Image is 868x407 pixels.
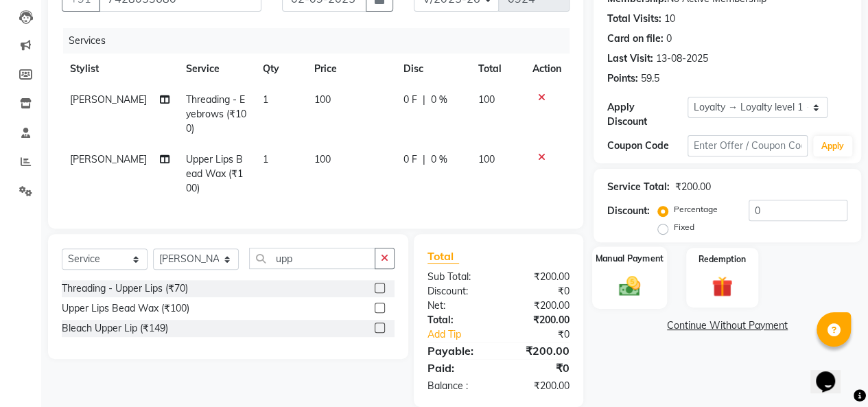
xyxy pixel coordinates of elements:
span: [PERSON_NAME] [70,93,147,106]
div: Discount: [417,284,499,299]
span: 0 % [431,93,447,107]
span: | [423,93,425,107]
div: Coupon Code [607,139,688,153]
div: Paid: [417,360,499,376]
div: Bleach Upper Lip (₹149) [62,321,168,336]
img: _gift.svg [705,274,739,299]
div: Upper Lips Bead Wax (₹100) [62,301,189,316]
input: Search or Scan [249,248,375,269]
div: 0 [666,32,672,46]
label: Manual Payment [596,252,664,265]
a: Add Tip [417,327,512,342]
div: Apply Discount [607,100,688,129]
div: ₹200.00 [675,180,711,194]
th: Action [524,54,570,84]
th: Total [469,54,524,84]
th: Price [306,54,395,84]
div: ₹200.00 [498,299,580,313]
span: 0 F [403,152,417,167]
div: ₹0 [498,284,580,299]
span: 0 % [431,152,447,167]
div: Threading - Upper Lips (₹70) [62,281,188,296]
th: Stylist [62,54,178,84]
span: Threading - Eyebrows (₹100) [186,93,246,135]
span: Upper Lips Bead Wax (₹100) [186,153,243,194]
label: Percentage [674,203,718,216]
div: ₹200.00 [498,270,580,284]
div: Service Total: [607,180,670,194]
div: Balance : [417,379,499,393]
input: Enter Offer / Coupon Code [688,135,808,156]
div: Card on file: [607,32,664,46]
div: Total: [417,313,499,327]
iframe: chat widget [810,352,854,393]
div: Points: [607,71,638,86]
label: Redemption [699,253,746,266]
label: Fixed [674,221,694,233]
span: [PERSON_NAME] [70,153,147,165]
span: Total [427,249,459,264]
div: ₹200.00 [498,379,580,393]
div: ₹0 [512,327,580,342]
div: Total Visits: [607,12,661,26]
div: ₹0 [498,360,580,376]
span: 100 [478,153,494,165]
th: Service [178,54,255,84]
div: Discount: [607,204,650,218]
th: Disc [395,54,469,84]
span: | [423,152,425,167]
button: Apply [813,136,852,156]
img: _cash.svg [612,273,647,298]
div: 10 [664,12,675,26]
span: 100 [478,93,494,106]
div: 59.5 [641,71,659,86]
span: 1 [263,93,268,106]
div: Net: [417,299,499,313]
div: Sub Total: [417,270,499,284]
a: Continue Without Payment [596,318,858,333]
span: 100 [314,153,331,165]
span: 0 F [403,93,417,107]
th: Qty [255,54,306,84]
div: Services [63,28,580,54]
div: ₹200.00 [498,313,580,327]
div: 13-08-2025 [656,51,708,66]
div: ₹200.00 [498,342,580,359]
span: 1 [263,153,268,165]
span: 100 [314,93,331,106]
div: Payable: [417,342,499,359]
div: Last Visit: [607,51,653,66]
